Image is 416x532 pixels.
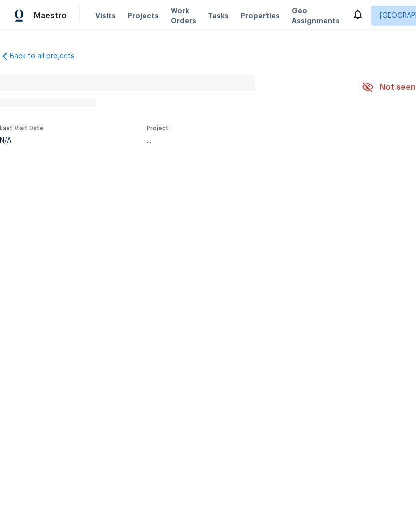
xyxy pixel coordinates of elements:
[147,137,338,144] div: ...
[241,11,280,21] span: Properties
[34,11,67,21] span: Maestro
[292,6,340,26] span: Geo Assignments
[95,11,116,21] span: Visits
[128,11,159,21] span: Projects
[147,125,169,131] span: Project
[171,6,196,26] span: Work Orders
[208,12,229,19] span: Tasks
